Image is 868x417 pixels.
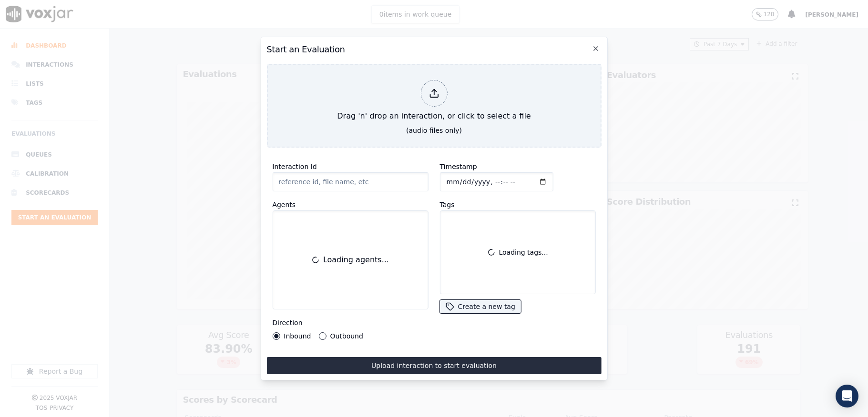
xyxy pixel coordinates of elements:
[836,385,858,407] div: Open Intercom Messenger
[272,319,302,327] label: Direction
[333,76,534,126] div: Drag 'n' drop an interaction, or click to select a file
[284,333,311,339] label: Inbound
[272,172,428,191] input: reference id, file name, etc
[272,163,317,170] label: Interaction Id
[266,43,601,56] h2: Start an Evaluation
[439,300,521,313] button: Create a new tag
[330,333,363,339] label: Outbound
[272,201,296,208] label: Agents
[444,215,591,290] div: Loading tags...
[266,64,601,148] button: Drag 'n' drop an interaction, or click to select a file (audio files only)
[439,201,454,208] label: Tags
[406,126,462,135] div: (audio files only)
[266,357,601,374] button: Upload interaction to start evaluation
[278,217,422,303] div: Loading agents...
[439,163,477,170] label: Timestamp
